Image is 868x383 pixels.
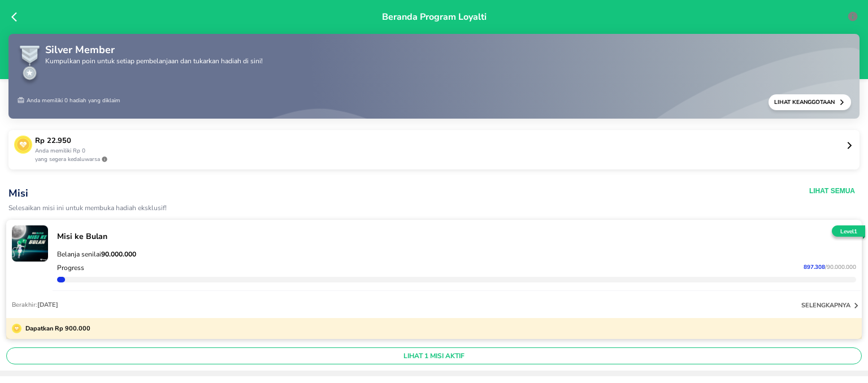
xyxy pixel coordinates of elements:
p: Lihat Keanggotaan [774,98,839,106]
strong: 90.000.000 [101,250,136,259]
span: / 90.000.000 [825,263,856,271]
p: Dapatkan Rp 900.000 [21,324,90,333]
p: yang segera kedaluwarsa [35,155,845,164]
p: Selesaikan misi ini untuk membuka hadiah eksklusif! [8,204,643,212]
p: Misi ke Bulan [57,231,856,242]
p: Berakhir: [12,301,58,309]
button: selengkapnya [801,300,862,311]
span: 897.308 [804,263,825,271]
p: Misi [8,186,643,200]
p: Level 1 [830,228,867,236]
span: LIHAT 1 MISI AKTIF [11,351,857,360]
p: Silver Member [45,42,263,58]
p: Anda memiliki 0 hadiah yang diklaim [17,94,120,110]
button: Lihat Semua [809,186,855,195]
p: Beranda Program Loyalti [382,10,487,70]
span: Belanja senilai [57,250,136,259]
span: [DATE] [37,301,58,309]
p: Kumpulkan poin untuk setiap pembelanjaan dan tukarkan hadiah di sini! [45,58,263,64]
button: LIHAT 1 MISI AKTIF [6,347,862,364]
p: Rp 22.950 [35,136,845,147]
img: mission-21327 [12,225,48,262]
p: Progress [57,263,84,272]
p: Anda memiliki Rp 0 [35,147,845,155]
p: selengkapnya [801,301,850,310]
